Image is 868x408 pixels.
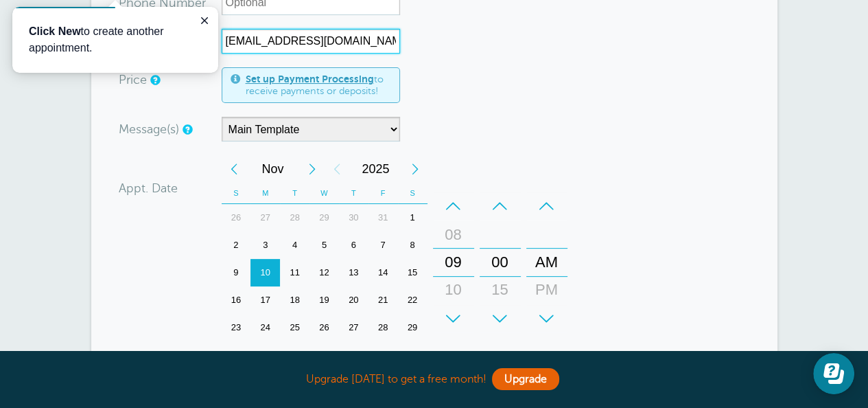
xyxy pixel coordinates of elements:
[530,249,563,276] div: AM
[280,259,309,286] div: Tuesday, November 11
[484,276,517,304] div: 15
[250,183,280,204] th: M
[368,231,398,259] div: 7
[368,204,398,231] div: Friday, October 31
[349,155,403,183] span: 2025
[398,286,427,314] div: 22
[368,314,398,341] div: Friday, November 28
[309,314,339,341] div: Wednesday, November 26
[368,183,398,204] th: F
[309,204,339,231] div: Wednesday, October 29
[437,304,470,331] div: 11
[222,204,251,231] div: 26
[222,183,251,204] th: S
[246,73,374,84] a: Set up Payment Processing
[309,231,339,259] div: 5
[368,204,398,231] div: 31
[280,341,309,369] div: Tuesday, December 2
[368,341,398,369] div: Friday, December 5
[339,286,368,314] div: Thursday, November 20
[12,7,218,73] iframe: tooltip
[480,192,521,332] div: Minutes
[280,314,309,341] div: Tuesday, November 25
[280,341,309,369] div: 2
[309,286,339,314] div: Wednesday, November 19
[280,183,309,204] th: T
[222,231,251,259] div: Sunday, November 2
[339,341,368,369] div: 4
[16,19,69,30] b: Click New
[398,231,427,259] div: Saturday, November 8
[398,259,427,286] div: Saturday, November 15
[530,276,563,304] div: PM
[398,341,427,369] div: Saturday, December 6
[222,314,251,341] div: Sunday, November 23
[250,231,280,259] div: Monday, November 3
[250,314,280,341] div: Monday, November 24
[437,221,470,249] div: 08
[222,155,246,183] div: Previous Month
[398,314,427,341] div: 29
[339,259,368,286] div: 13
[309,259,339,286] div: Wednesday, November 12
[339,259,368,286] div: Thursday, November 13
[437,276,470,304] div: 10
[246,73,391,98] span: to receive payments or deposits!
[222,259,251,286] div: 9
[339,204,368,231] div: 30
[309,204,339,231] div: 29
[250,231,280,259] div: 3
[280,259,309,286] div: 11
[368,259,398,286] div: 14
[246,155,300,183] span: November
[325,155,349,183] div: Previous Year
[339,286,368,314] div: 20
[16,16,189,49] p: to create another appointment.
[339,183,368,204] th: T
[309,183,339,204] th: W
[119,123,179,135] label: Message(s)
[492,368,559,390] a: Upgrade
[222,286,251,314] div: Sunday, November 16
[368,231,398,259] div: Friday, November 7
[280,231,309,259] div: 4
[250,286,280,314] div: 17
[398,259,427,286] div: 15
[368,314,398,341] div: 28
[222,259,251,286] div: Sunday, November 9
[368,286,398,314] div: 21
[119,182,178,194] label: Appt. Date
[222,286,251,314] div: 16
[437,249,470,276] div: 09
[339,231,368,259] div: Thursday, November 6
[398,314,427,341] div: Saturday, November 29
[280,204,309,231] div: Tuesday, October 28
[250,259,280,286] div: Monday, November 10
[280,231,309,259] div: Tuesday, November 4
[398,341,427,369] div: 6
[222,204,251,231] div: Sunday, October 26
[222,341,251,369] div: Sunday, November 30
[250,259,280,286] div: 10
[184,5,200,22] button: Close guide
[403,155,427,183] div: Next Year
[309,341,339,369] div: 3
[484,249,517,276] div: 00
[398,231,427,259] div: 8
[339,314,368,341] div: Thursday, November 27
[433,192,474,332] div: Hours
[368,259,398,286] div: Friday, November 14
[280,204,309,231] div: 28
[250,204,280,231] div: 27
[813,353,854,394] iframe: Resource center
[339,231,368,259] div: 6
[250,341,280,369] div: Monday, December 1
[339,341,368,369] div: Thursday, December 4
[16,16,189,49] div: Guide
[222,341,251,369] div: 30
[309,259,339,286] div: 12
[339,204,368,231] div: Thursday, October 30
[398,204,427,231] div: Saturday, November 1
[484,304,517,331] div: 30
[368,341,398,369] div: 5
